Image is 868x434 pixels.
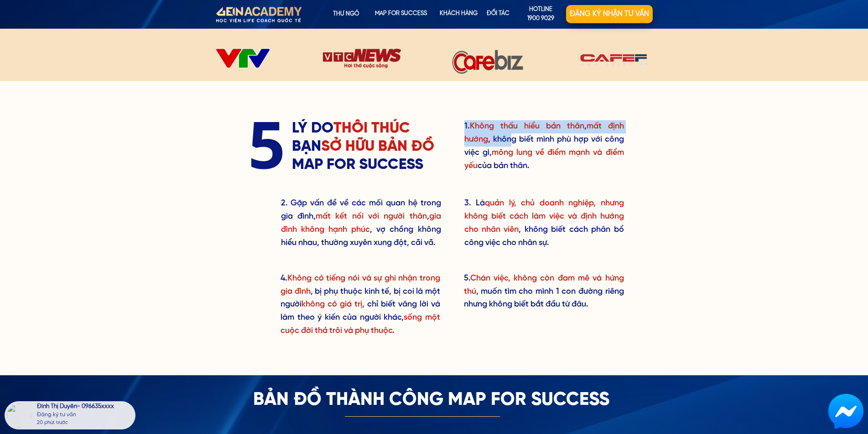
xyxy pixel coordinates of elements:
a: hotline1900 9029 [515,5,567,23]
p: hotline 1900 9029 [515,5,567,24]
h3: 2. Gặp vấn đề về các mối quan hệ trong gia đình, , , vợ chồng không hiểu nhau, thường xuyên xung ... [281,197,441,250]
h3: 5 [242,104,291,183]
p: Đăng ký nhận tư vấn [566,5,653,23]
span: Chán việc, không còn đam mê và hứng thú [464,274,624,296]
div: Đinh Thị Duyên- 096635xxxx [37,403,133,411]
span: quản lý, chủ doanh nghiệp, nhưng không biết cách làm việc và định hướng cho nhân viên [464,199,624,234]
h3: 3. Là , không biết cách phân bổ công việc cho nhân sự. [464,197,624,250]
h3: 1. , , không biết mình phù hợp với công việc gì, của bản thân. [464,120,624,173]
span: SỞ HỮU BẢN ĐỒ [321,139,434,154]
span: không có giá trị [301,300,362,309]
span: THÔI THÚC [333,121,410,136]
div: Đăng ký tư vấn [37,411,133,419]
span: Không thấu hiểu bản thân [470,122,584,131]
span: mông lung về điểm mạnh và điểm yếu [464,148,624,170]
div: 20 phút trước [37,419,68,427]
p: Thư ngỏ [318,5,374,23]
h3: Bản đồ thành công Map For Success [253,389,615,411]
p: Đối tác [478,5,519,23]
p: map for success [374,5,428,23]
span: Không có tiếng nói và sự ghi nhận trong gia đình [281,274,440,296]
h3: LÝ DO BẠN MAP FOR SUCCESS [292,120,441,174]
h3: 4. , bị phụ thuộc kinh tế, bị coi là một người , chỉ biết vâng lời và làm theo ý kiến của người k... [281,272,440,351]
p: KHÁCH HÀNG [437,5,481,23]
span: mất kết nối với người thân [316,212,427,221]
h3: 5. , muốn tìm cho mình 1 con đường riêng nhưng không biết bắt đầu từ đâu. [464,272,624,311]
